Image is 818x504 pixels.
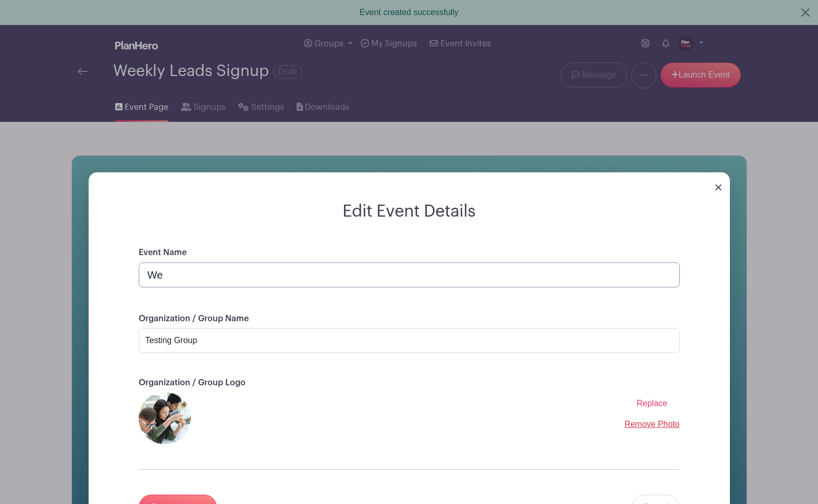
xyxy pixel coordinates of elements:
[139,314,249,324] label: Organization / Group Name
[139,378,680,388] p: Organization / Group Logo
[139,392,191,444] img: SATvsACT-page-science.jpg
[715,184,722,191] img: close_button-5f87c8562297e5c2d7936805f587ecaba9071eb48480494691a3f1689db116b3.svg
[625,420,680,429] a: Remove Photo
[139,248,187,258] label: Event Name
[89,201,730,221] h2: Edit Event Details
[637,399,667,408] span: Replace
